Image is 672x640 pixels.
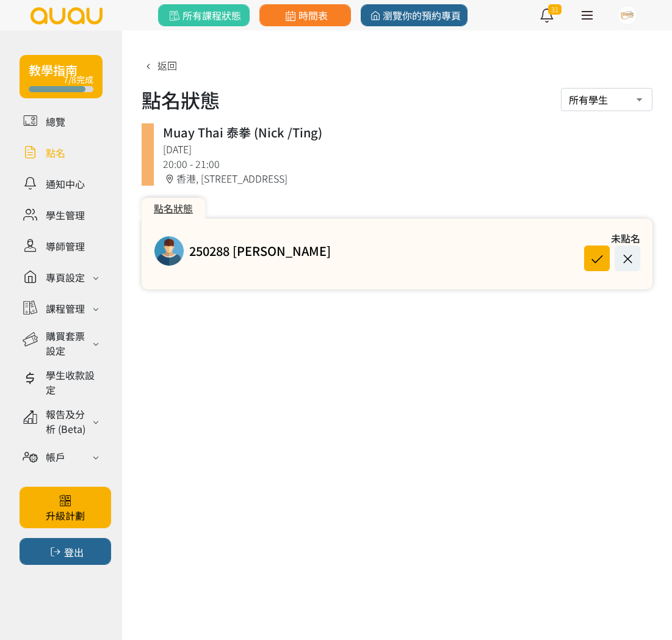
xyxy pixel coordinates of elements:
div: 專頁設定 [46,270,85,285]
div: 課程管理 [46,301,85,316]
a: 250288 [PERSON_NAME] [189,242,331,260]
div: 香港, [STREET_ADDRESS] [163,171,643,186]
a: 時間表 [259,4,351,26]
span: 所有課程狀態 [167,8,240,23]
button: 登出 [20,538,111,565]
div: 報告及分析 (Beta) [46,407,89,436]
img: logo.svg [29,7,104,24]
div: 帳戶 [46,449,65,464]
span: 瀏覽你的預約專頁 [367,8,461,23]
div: 20:00 - 21:00 [163,156,643,171]
div: 購買套票設定 [46,329,89,358]
div: 未點名 [573,231,640,245]
div: 點名狀態 [142,198,205,219]
span: 返回 [157,58,177,73]
div: [DATE] [163,142,643,156]
a: 所有課程狀態 [158,4,250,26]
span: 時間表 [283,8,327,23]
span: 31 [548,4,562,15]
a: 返回 [142,58,177,73]
a: 升級計劃 [20,487,111,528]
h1: 點名狀態 [142,85,220,114]
div: Muay Thai 泰拳 (Nick /Ting) [163,123,643,142]
a: 瀏覽你的預約專頁 [361,4,468,26]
